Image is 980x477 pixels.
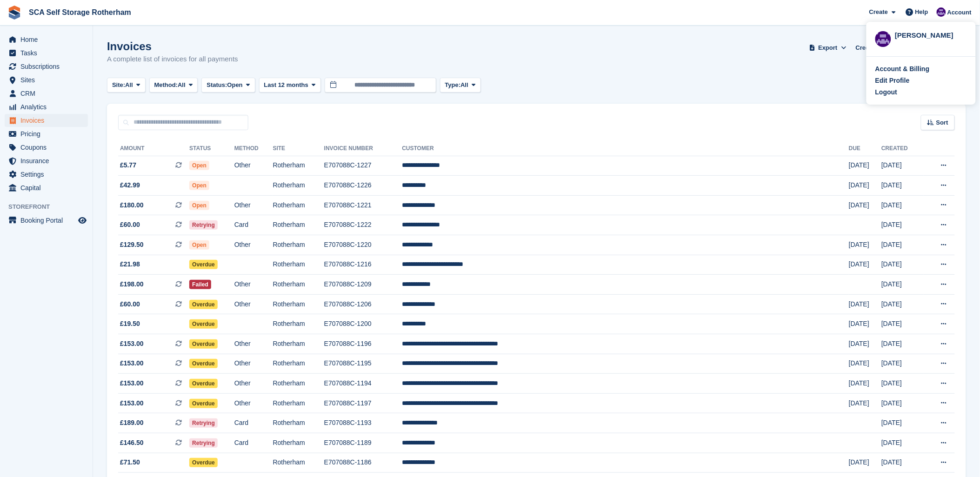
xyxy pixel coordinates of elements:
[273,195,324,215] td: Rotherham
[20,168,76,181] span: Settings
[189,201,209,210] span: Open
[189,438,218,448] span: Retrying
[881,433,924,453] td: [DATE]
[189,339,218,349] span: Overdue
[324,294,402,314] td: E707088C-1206
[869,7,888,17] span: Create
[273,294,324,314] td: Rotherham
[881,314,924,334] td: [DATE]
[273,275,324,295] td: Rotherham
[189,220,218,230] span: Retrying
[881,413,924,433] td: [DATE]
[324,156,402,176] td: E707088C-1227
[25,5,135,20] a: SCA Self Storage Rotherham
[324,215,402,235] td: E707088C-1222
[120,240,144,250] span: £129.50
[189,240,209,250] span: Open
[324,275,402,295] td: E707088C-1209
[7,6,21,20] img: stora-icon-8386f47178a22dfd0bd8f6a31ec36ba5ce8667c1dd55bd0f319d3a0aa187defe.svg
[875,64,967,74] a: Account & Billing
[234,433,273,453] td: Card
[189,399,218,408] span: Overdue
[849,393,881,413] td: [DATE]
[234,334,273,354] td: Other
[273,215,324,235] td: Rotherham
[849,195,881,215] td: [DATE]
[881,354,924,374] td: [DATE]
[20,87,76,100] span: CRM
[5,60,88,73] a: menu
[120,200,144,210] span: £180.00
[118,141,189,156] th: Amount
[273,354,324,374] td: Rotherham
[77,215,88,226] a: Preview store
[120,180,140,190] span: £42.99
[234,275,273,295] td: Other
[324,413,402,433] td: E707088C-1193
[849,354,881,374] td: [DATE]
[875,31,891,47] img: Kelly Neesham
[20,60,76,73] span: Subscriptions
[460,80,468,90] span: All
[107,40,238,53] h1: Invoices
[881,156,924,176] td: [DATE]
[273,334,324,354] td: Rotherham
[120,358,144,368] span: £153.00
[849,453,881,473] td: [DATE]
[264,80,308,90] span: Last 12 months
[112,80,125,90] span: Site:
[5,168,88,181] a: menu
[324,235,402,255] td: E707088C-1220
[20,214,76,227] span: Booking Portal
[149,78,198,93] button: Method: All
[189,141,234,156] th: Status
[881,195,924,215] td: [DATE]
[273,176,324,196] td: Rotherham
[20,100,76,113] span: Analytics
[5,141,88,154] a: menu
[107,78,146,93] button: Site: All
[324,141,402,156] th: Invoice Number
[324,354,402,374] td: E707088C-1195
[259,78,321,93] button: Last 12 months
[5,181,88,194] a: menu
[234,393,273,413] td: Other
[234,215,273,235] td: Card
[189,359,218,368] span: Overdue
[937,7,946,17] img: Kelly Neesham
[107,54,238,65] p: A complete list of invoices for all payments
[852,40,895,55] a: Credit Notes
[234,141,273,156] th: Method
[189,260,218,269] span: Overdue
[402,141,849,156] th: Customer
[849,314,881,334] td: [DATE]
[947,8,972,17] span: Account
[189,319,218,329] span: Overdue
[5,46,88,60] a: menu
[5,33,88,46] a: menu
[875,76,967,86] a: Edit Profile
[324,334,402,354] td: E707088C-1196
[324,453,402,473] td: E707088C-1186
[234,354,273,374] td: Other
[881,275,924,295] td: [DATE]
[273,374,324,394] td: Rotherham
[234,195,273,215] td: Other
[120,259,140,269] span: £21.98
[273,314,324,334] td: Rotherham
[154,80,178,90] span: Method:
[189,418,218,428] span: Retrying
[189,458,218,467] span: Overdue
[5,127,88,140] a: menu
[273,141,324,156] th: Site
[445,80,461,90] span: Type:
[881,334,924,354] td: [DATE]
[20,141,76,154] span: Coupons
[189,300,218,309] span: Overdue
[881,453,924,473] td: [DATE]
[324,374,402,394] td: E707088C-1194
[936,118,948,127] span: Sort
[273,235,324,255] td: Rotherham
[120,299,140,309] span: £60.00
[324,195,402,215] td: E707088C-1221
